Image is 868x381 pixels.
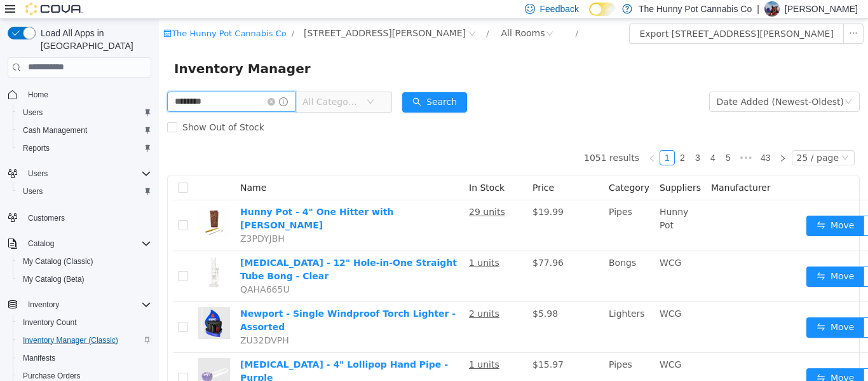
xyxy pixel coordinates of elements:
button: icon: swapMove [648,247,706,268]
u: 1 units [310,239,341,249]
button: icon: ellipsis [684,4,705,25]
button: Users [23,166,53,181]
td: Lighters [445,283,496,334]
span: Inventory [28,300,59,310]
span: ••• [577,131,597,146]
li: Next 5 Pages [577,131,597,146]
button: icon: swapMove [648,197,706,217]
button: Inventory [23,297,64,312]
span: Users [23,186,43,197]
a: 3 [532,132,546,146]
li: 5 [562,131,577,146]
img: Newport - Single Windproof Torch Lighter - Assorted hero shot [39,288,71,320]
i: icon: down [208,79,215,88]
span: WCG [501,289,522,300]
span: Home [28,90,48,100]
span: Manufacturer [552,163,612,174]
input: Dark Mode [589,3,616,16]
button: icon: ellipsis [705,298,725,319]
span: Users [28,169,48,179]
td: Bongs [445,232,496,283]
span: Inventory Manager (Classic) [18,333,151,348]
button: Users [13,183,156,200]
i: icon: left [489,135,497,143]
span: My Catalog (Classic) [18,254,151,269]
span: / [327,10,330,19]
span: Inventory Count [18,315,151,330]
i: icon: info-circle [120,78,129,87]
span: Inventory Manager [15,39,159,60]
li: 2 [516,131,531,146]
button: icon: searchSearch [243,73,308,94]
span: Reports [23,143,50,153]
span: My Catalog (Beta) [23,274,85,284]
button: Reports [13,139,156,157]
a: My Catalog (Beta) [18,272,90,287]
td: Pipes [445,181,496,232]
a: Inventory Count [18,315,82,330]
a: [MEDICAL_DATA] - 4" Lollipop Hand Pipe - Purple [81,340,289,364]
span: Z3PDYJBH [81,214,126,225]
img: Red Eye - 4" Lollipop Hand Pipe - Purple hero shot [39,339,71,371]
a: 1 [501,132,515,146]
a: 5 [562,132,576,146]
span: Users [18,105,151,120]
span: Cash Management [18,123,151,138]
button: Export [STREET_ADDRESS][PERSON_NAME] [470,4,684,25]
span: Users [23,107,43,118]
button: Users [3,165,156,183]
a: Home [23,87,53,102]
span: 101 James Snow Pkwy [145,7,307,21]
span: Cash Management [23,125,87,135]
span: Suppliers [501,163,542,174]
a: Users [18,184,48,199]
span: Category [450,163,491,174]
span: Home [23,87,151,102]
i: icon: down [686,79,693,88]
span: / [417,10,419,19]
img: Red Eye - 12" Hole-in-One Straight Tube Bong - Clear hero shot [39,237,71,269]
span: Price [374,163,395,174]
li: 43 [597,131,616,146]
a: [MEDICAL_DATA] - 12" Hole-in-One Straight Tube Bong - Clear [81,239,298,262]
button: My Catalog (Beta) [13,270,156,288]
span: Hunny Pot [501,188,529,211]
span: Reports [18,141,151,156]
i: icon: close-circle [109,79,116,87]
li: 4 [546,131,562,146]
span: Manifests [23,353,55,363]
span: Customers [28,213,65,223]
button: Inventory [3,296,156,314]
span: Catalog [23,236,151,251]
button: icon: swapMove [648,298,706,319]
span: ZU32DVPH [81,316,130,326]
button: My Catalog (Classic) [13,253,156,270]
div: Kyle Billie [764,1,780,17]
span: / [133,10,135,19]
button: Catalog [3,235,156,253]
span: Manifests [18,350,151,366]
span: $77.96 [374,239,405,249]
span: Feedback [540,3,579,15]
a: My Catalog (Classic) [18,254,98,269]
a: 43 [598,132,616,146]
span: Name [81,163,107,174]
button: Inventory Manager (Classic) [13,331,156,349]
span: Catalog [28,239,54,249]
li: 1 [501,131,516,146]
span: WCG [501,239,522,249]
i: icon: right [620,135,628,143]
a: Cash Management [18,123,92,138]
span: $5.98 [374,289,399,300]
span: Inventory [23,297,151,312]
a: Hunny Pot - 4" One Hitter with [PERSON_NAME] [81,188,234,211]
div: 25 / page [638,132,680,146]
span: $15.97 [374,340,405,350]
button: icon: ellipsis [705,349,725,370]
u: 29 units [310,188,346,198]
p: | [757,1,759,17]
span: Users [18,184,151,199]
button: icon: ellipsis [705,247,725,268]
a: 2 [517,132,531,146]
button: Home [3,85,156,104]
